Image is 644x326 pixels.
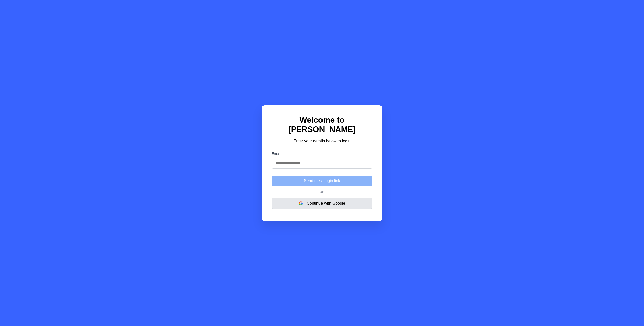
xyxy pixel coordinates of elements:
h1: Welcome to [PERSON_NAME] [272,115,372,134]
button: Send me a login link [272,176,372,186]
span: Or [318,190,326,194]
label: Email [272,152,372,156]
img: google logo [299,201,303,205]
p: Enter your details below to login [272,138,372,144]
button: Continue with Google [272,198,372,209]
